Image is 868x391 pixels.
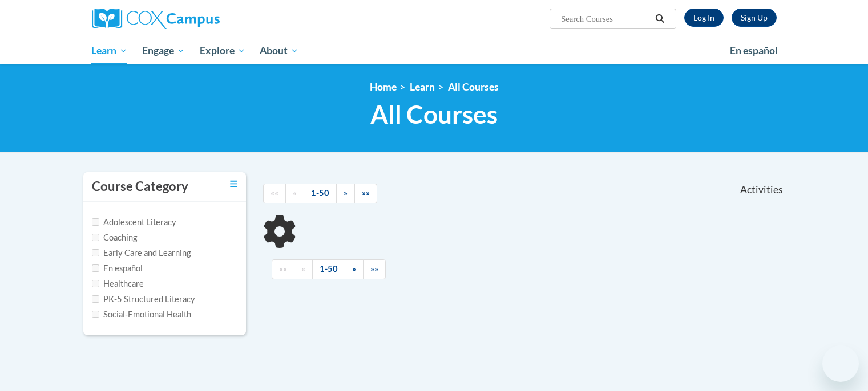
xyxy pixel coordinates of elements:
a: Previous [285,184,304,203]
label: Coaching [92,231,137,244]
a: Toggle collapse [230,178,237,190]
label: Healthcare [92,278,144,290]
span: «« [271,188,278,198]
label: En español [92,262,143,275]
span: » [344,188,348,198]
a: Learn [84,38,135,64]
a: Begining [263,184,286,203]
span: « [301,264,305,274]
label: Early Care and Learning [92,247,191,259]
span: Activities [740,184,783,196]
a: Learn [410,81,435,93]
span: Learn [91,44,127,58]
span: »» [370,264,378,274]
a: End [363,259,386,279]
a: All Courses [448,81,499,93]
input: Checkbox for Options [92,280,99,287]
span: » [352,264,356,274]
a: Explore [192,38,253,64]
a: Log In [684,9,724,27]
a: Cox Campus [92,9,309,29]
a: 1-50 [304,184,337,203]
input: Checkbox for Options [92,295,99,303]
input: Checkbox for Options [92,264,99,272]
a: Register [732,9,777,27]
input: Checkbox for Options [92,249,99,256]
a: Begining [272,259,294,279]
label: Adolescent Literacy [92,216,176,229]
span: »» [362,188,370,198]
h3: Course Category [92,178,188,195]
span: En español [730,44,778,56]
label: PK-5 Structured Literacy [92,293,195,306]
span: About [260,44,298,58]
input: Checkbox for Options [92,311,99,318]
a: Next [345,259,364,279]
div: Main menu [75,38,794,64]
span: All Courses [370,99,498,129]
span: « [293,188,297,198]
a: End [354,184,377,203]
input: Checkbox for Options [92,218,99,226]
span: «« [279,264,287,274]
span: Engage [142,44,185,58]
a: About [252,38,306,64]
input: Search Courses [560,12,651,26]
button: Search [651,12,668,26]
input: Checkbox for Options [92,234,99,241]
a: En español [722,39,785,63]
a: Next [336,184,355,203]
a: Previous [294,259,313,279]
a: Engage [135,38,192,64]
span: Explore [200,44,245,58]
a: Home [370,81,397,93]
a: 1-50 [312,259,345,279]
img: Cox Campus [92,9,220,29]
iframe: Button to launch messaging window [822,345,859,382]
label: Social-Emotional Health [92,308,191,321]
